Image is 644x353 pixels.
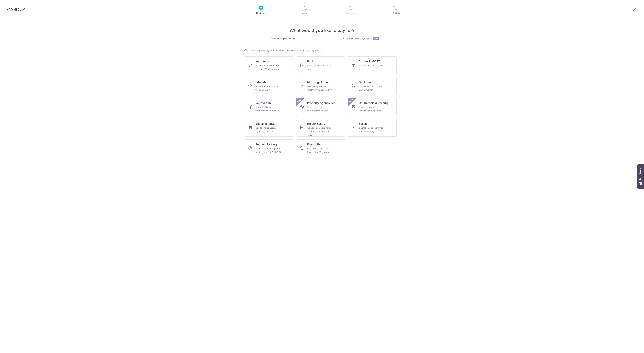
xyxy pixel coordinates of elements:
a: InsuranceAll insurance premiums (except NTUC Income) [245,56,293,74]
div: Income tax, property tax and stamp duty [359,126,384,133]
span: Property Agency Fee [307,101,336,105]
span: Education [255,80,269,84]
div: Domestic payments [244,37,322,40]
a: Helper SalaryIncludes domestic helper salaries, expenses and more [296,119,345,137]
span: Season Parking [255,142,277,147]
div: Home furnishing or interior reno-expenses [255,105,281,113]
a: MiscellaneousGoods and services, agent fees and more [245,119,293,137]
h4: What would you like to pay for? [244,27,400,34]
a: EducationSchool, tuition, course fees and more [245,77,293,95]
a: Season ParkingAll home and workplace parking (except for HDB) [245,139,293,157]
div: International payments [322,37,400,40]
span: Taxes [359,121,367,126]
div: Property rent and rental deposits [307,64,333,71]
a: RenovationHome furnishing or interior reno-expenses [245,98,293,116]
button: Feedback - Show survey [637,164,644,189]
span: Miscellaneous [255,121,275,126]
p: Review [383,11,409,15]
a: TaxesIncome tax, property tax and stamp duty [348,119,397,137]
span: Condo & MCST [359,59,380,64]
a: Condo & MCSTMaintenance and service fees [348,56,397,74]
div: Loan repayments to mortgage loan providers [307,85,333,92]
span: Car Loans [359,80,373,84]
div: Short or long‑term vehicle rentals & leases [359,105,384,113]
span: Car Rentals & Leasing [359,101,389,105]
a: RentProperty rent and rental deposits [296,56,345,74]
span: Electricity [307,142,321,147]
a: Car Rentals & LeasingShort or long‑term vehicle rentals & leasesNew [348,98,397,116]
img: CardUp [7,7,25,11]
span: Insurance [255,59,269,64]
div: Maintenance and service fees [359,64,384,71]
span: New [296,98,302,104]
p: Amount [293,11,319,15]
div: Loan repayments to car loan providers [359,85,384,92]
div: Bills from all providers (except for SP group) [307,147,333,154]
span: New [348,98,354,104]
span: Rent [307,59,313,64]
a: Car LoansLoan repayments to car loan providers [348,77,397,95]
div: School, tuition, course fees and more [255,85,281,92]
div: All home and workplace parking (except for HDB) [255,147,281,154]
div: Goods and services, agent fees and more [255,126,281,133]
span: New [373,37,379,40]
div: Includes domestic helper salaries, expenses and more [307,126,333,137]
div: Real estate agent commissions and fees [307,105,333,113]
span: Helper Salary [307,121,325,126]
p: Document [338,11,364,15]
a: Mortgage LoansLoan repayments to mortgage loan providers [296,77,345,95]
span: Mortgage Loans [307,80,330,84]
div: Choose a payment type to create one-time or recurring payments. [244,48,400,52]
span: Feedback [639,168,642,180]
a: ElectricityBills from all providers (except for SP group) [296,139,345,157]
span: Renovation [255,101,271,105]
p: Recipient [248,11,274,15]
a: Property Agency FeeReal estate agent commissions and feesNew [296,98,345,116]
div: All insurance premiums (except NTUC Income) [255,64,281,71]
